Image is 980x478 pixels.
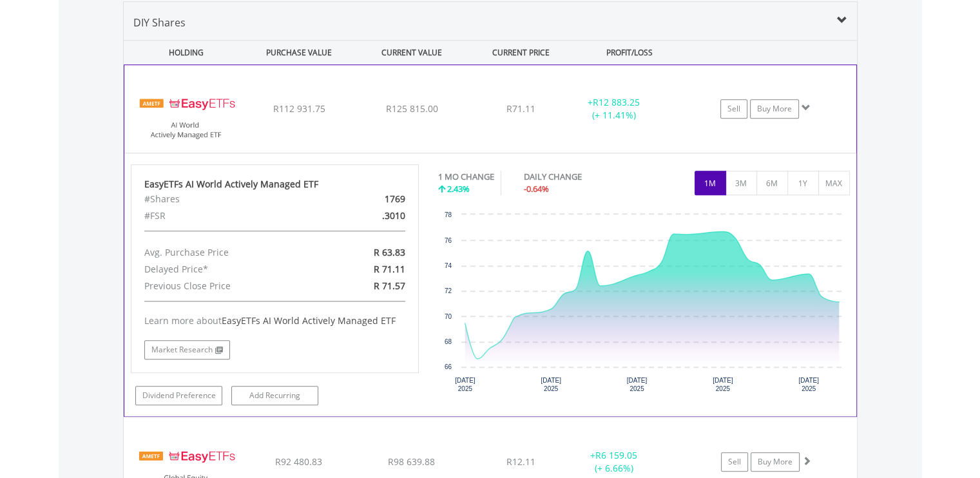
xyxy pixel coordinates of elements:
span: -0.64% [524,183,549,195]
span: EasyETFs AI World Actively Managed ETF [222,314,396,327]
div: EasyETFs AI World Actively Managed ETF [144,178,406,191]
div: #Shares [135,191,322,207]
span: R112 931.75 [273,102,325,115]
text: 68 [445,338,452,345]
text: 70 [445,313,452,320]
span: R12.11 [506,455,535,468]
text: 76 [445,237,452,244]
div: PURCHASE VALUE [244,41,354,64]
a: Add Recurring [231,386,318,405]
button: 3M [725,171,757,195]
div: + (+ 6.66%) [566,449,663,475]
a: Sell [721,452,748,472]
text: 74 [445,262,452,269]
span: R12 883.25 [593,96,640,108]
span: R 71.57 [374,280,405,292]
div: Learn more about [144,314,406,327]
text: 72 [445,287,452,294]
div: HOLDING [124,41,242,64]
div: Avg. Purchase Price [135,244,322,261]
text: [DATE] 2025 [713,377,733,392]
div: Chart. Highcharts interactive chart. [438,208,850,401]
span: R 71.11 [374,263,405,275]
span: R 63.83 [374,246,405,258]
text: [DATE] 2025 [455,377,476,392]
text: [DATE] 2025 [541,377,561,392]
span: DIY Shares [133,15,186,30]
span: R6 159.05 [595,449,637,461]
div: .3010 [322,207,415,224]
text: [DATE] 2025 [798,377,819,392]
div: + (+ 11.41%) [565,96,662,122]
span: R71.11 [506,102,535,115]
div: #FSR [135,207,322,224]
span: R125 815.00 [385,102,437,115]
a: Market Research [144,340,230,359]
text: 66 [445,363,452,370]
div: 1769 [322,191,415,207]
div: CURRENT VALUE [357,41,467,64]
div: Previous Close Price [135,278,322,294]
button: 6M [756,171,788,195]
span: 2.43% [447,183,470,195]
div: CURRENT PRICE [469,41,572,64]
div: DAILY CHANGE [524,171,627,183]
a: Buy More [750,99,799,119]
button: 1M [695,171,726,195]
div: Delayed Price* [135,261,322,278]
text: [DATE] 2025 [627,377,648,392]
a: Sell [720,99,747,119]
span: R98 639.88 [388,455,435,468]
text: 78 [445,211,452,218]
div: PROFIT/LOSS [575,41,685,64]
button: MAX [818,171,850,195]
button: 1Y [787,171,819,195]
img: TFSA.EASYAI.png [131,81,242,149]
a: Buy More [751,452,800,472]
a: Dividend Preference [135,386,222,405]
span: R92 480.83 [275,455,322,468]
svg: Interactive chart [438,208,849,401]
div: 1 MO CHANGE [438,171,494,183]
